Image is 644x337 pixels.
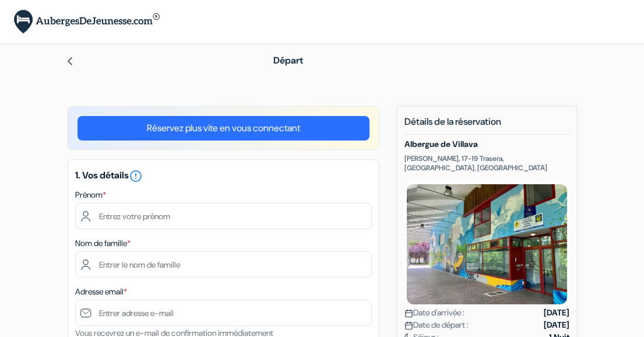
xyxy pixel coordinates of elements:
[129,169,143,181] a: error_outline
[78,116,369,141] a: Réservez plus vite en vous connectant
[75,203,372,229] input: Entrez votre prénom
[404,309,413,318] img: calendar.svg
[75,189,106,201] label: Prénom
[404,319,469,331] span: Date de départ :
[404,307,464,319] span: Date d'arrivée :
[404,116,569,135] h5: Détails de la réservation
[404,139,569,149] h5: Albergue de Villava
[404,321,413,330] img: calendar.svg
[404,154,569,173] p: [PERSON_NAME], 17-19 Trasera, [GEOGRAPHIC_DATA], [GEOGRAPHIC_DATA]
[544,319,569,331] strong: [DATE]
[75,251,372,278] input: Entrer le nom de famille
[129,169,143,183] i: error_outline
[14,10,160,34] img: AubergesDeJeunesse.com
[75,237,131,250] label: Nom de famille
[544,307,569,319] strong: [DATE]
[65,57,75,66] img: left_arrow.svg
[75,169,372,183] h5: 1. Vos détails
[273,54,303,66] span: Départ
[75,300,372,326] input: Entrer adresse e-mail
[75,286,127,298] label: Adresse email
